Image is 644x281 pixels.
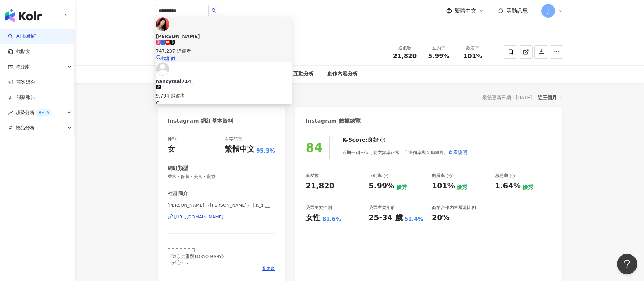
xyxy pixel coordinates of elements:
div: 追蹤數 [306,173,319,179]
div: 良好 [368,136,379,144]
span: 95.3% [256,147,275,155]
div: 商業合作內容覆蓋比例 [432,205,476,211]
button: 查看說明 [448,145,468,159]
div: 1.64% [495,181,521,191]
div: [URL][DOMAIN_NAME] [174,214,224,220]
div: 5.99% [369,181,394,191]
a: searchAI 找網紅 [8,33,37,40]
iframe: Help Scout Beacon - Open [617,254,637,274]
div: 追蹤數 [392,45,418,51]
div: 81.6% [322,215,341,223]
div: 101% [432,181,455,191]
span: 21,820 [393,52,417,59]
a: [URL][DOMAIN_NAME] [168,214,275,220]
span: [PERSON_NAME] （[PERSON_NAME]） | z._z.__ [168,202,275,208]
div: 女性 [306,213,320,223]
div: Instagram 數據總覽 [306,117,361,125]
div: 近三個月 [538,93,562,102]
div: 漲粉率 [495,173,515,179]
div: 觀看率 [460,45,486,51]
div: 網紅類型 [168,165,188,172]
span: J [547,7,549,15]
div: 8,728 [205,27,219,37]
div: 優秀 [457,183,467,191]
div: 20% [432,213,450,223]
div: 觀看率 [432,173,452,179]
div: 主要語言 [225,136,242,142]
button: 2.2萬 [156,25,190,38]
span: 競品分析 [16,120,35,136]
div: 互動率 [426,45,452,51]
span: 101% [463,53,482,59]
div: 合作與價值 [220,70,246,78]
span: 繁體中文 [455,7,476,15]
span: search [211,8,216,13]
a: 商案媒合 [8,79,35,86]
div: 女 [168,144,175,155]
div: Instagram 網紅基本資料 [168,117,234,125]
img: KOL Avatar [156,42,176,62]
div: 25-34 歲 [369,213,403,223]
span: 香水 · 保養 · 美食 · 寵物 [168,174,275,180]
div: 51.4% [404,215,423,223]
span: 查看說明 [448,150,467,155]
div: ZiChieh （リコ） [181,43,234,52]
div: 社群簡介 [168,190,188,197]
div: 最後更新日期：[DATE] [482,95,532,100]
div: K-Score : [342,136,385,144]
div: 21,820 [306,181,334,191]
div: 受眾主要性別 [306,205,332,211]
div: 總覽 [158,93,171,102]
div: 互動率 [369,173,389,179]
div: 2.2萬 [171,27,185,37]
div: 互動分析 [293,70,314,78]
div: 受眾分析 [186,70,207,78]
img: logo [5,9,42,22]
div: 創作內容分析 [327,70,358,78]
span: 資源庫 [16,59,30,74]
span: z._z.__ [181,54,195,59]
div: 繁體中文 [225,144,255,155]
div: 性別 [168,136,177,142]
div: 優秀 [522,183,533,191]
div: 受眾主要年齡 [369,205,395,211]
button: 8,728 [193,25,224,38]
a: 洞察報告 [8,94,35,101]
div: BETA [36,109,52,116]
span: rise [8,110,13,115]
span: 看更多 [262,266,275,272]
span: 活動訊息 [506,7,528,14]
span: 趨勢分析 [16,105,52,120]
div: 近期一到三個月發文頻率正常，且漲粉率與互動率高。 [342,145,468,159]
div: 總覽 [163,70,173,78]
a: 找貼文 [8,48,31,55]
div: 84 [306,141,323,155]
div: 優秀 [396,183,407,191]
span: 5.99% [428,53,449,59]
div: 相似網紅 [259,70,280,78]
